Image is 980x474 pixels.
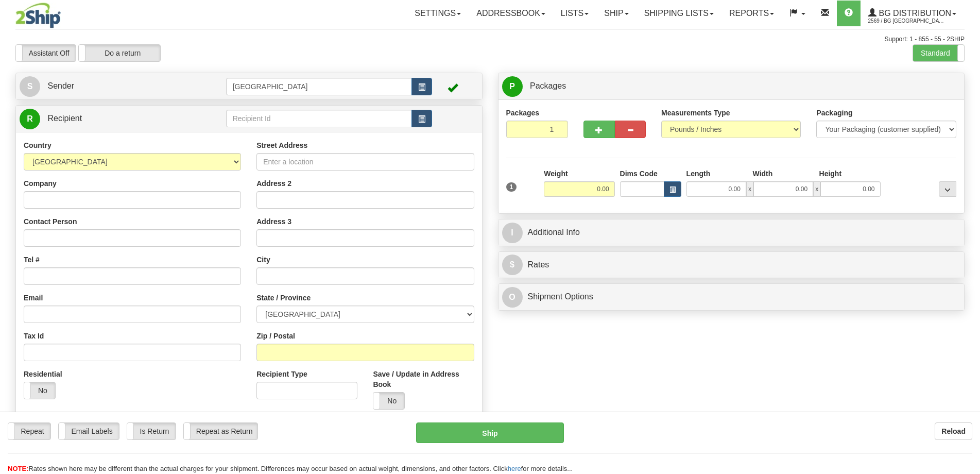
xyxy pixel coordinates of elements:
img: logo2569.jpg [15,3,61,28]
label: Length [686,168,711,179]
span: BG Distribution [876,9,951,18]
span: NOTE: [8,465,28,472]
label: No [24,382,55,399]
a: P Packages [502,76,961,97]
label: Measurements Type [661,108,730,118]
span: Sender [47,81,74,90]
div: Support: 1 - 855 - 55 - 2SHIP [15,35,965,44]
label: Zip / Postal [256,331,295,341]
a: Settings [407,1,469,26]
label: Country [24,140,51,150]
span: S [20,76,40,97]
label: Tax Id [24,331,44,341]
label: City [256,255,270,265]
a: $Rates [502,255,961,276]
label: Email Labels [59,423,119,439]
span: I [502,223,523,243]
a: S Sender [20,76,226,97]
iframe: chat widget [956,184,979,290]
label: Company [24,178,57,189]
label: Address 3 [256,216,291,227]
label: Width [753,168,773,179]
label: Dims Code [620,168,658,179]
span: O [502,287,523,308]
span: 1 [506,182,517,192]
label: Address 2 [256,178,291,189]
button: Ship [416,422,564,443]
b: Reload [941,427,966,435]
span: x [746,181,753,197]
label: Repeat [8,423,50,439]
label: Weight [544,168,568,179]
label: Street Address [256,140,307,150]
span: P [502,76,523,97]
label: Residential [24,369,62,379]
span: Packages [530,81,566,90]
a: R Recipient [20,108,203,129]
label: Repeat as Return [184,423,257,439]
label: No [373,393,404,409]
label: Email [24,293,43,303]
span: x [813,181,820,197]
a: OShipment Options [502,286,961,308]
label: Do a return [79,45,160,61]
label: State / Province [256,293,311,303]
label: Assistant Off [16,45,76,61]
a: Addressbook [469,1,553,26]
label: Packaging [816,108,852,118]
label: Tel # [24,255,40,265]
label: Save / Update in Address Book [373,369,474,390]
a: Reports [721,1,782,26]
a: Ship [596,1,636,26]
label: Recipient Type [256,369,307,379]
a: BG Distribution 2569 / BG [GEOGRAPHIC_DATA] (PRINCIPAL) [861,1,964,26]
a: Shipping lists [637,1,721,26]
button: Reload [935,422,972,440]
a: IAdditional Info [502,222,961,243]
label: Packages [506,108,540,118]
label: Contact Person [24,216,77,227]
span: R [20,109,40,129]
span: 2569 / BG [GEOGRAPHIC_DATA] (PRINCIPAL) [868,16,945,26]
label: Height [819,168,842,179]
input: Enter a location [256,153,474,171]
span: $ [502,255,523,275]
input: Sender Id [226,78,412,95]
a: here [508,465,521,472]
div: ... [939,181,956,197]
input: Recipient Id [226,110,412,127]
span: Recipient [47,114,82,123]
a: Lists [553,1,596,26]
label: Is Return [127,423,176,439]
label: Standard [913,45,964,61]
